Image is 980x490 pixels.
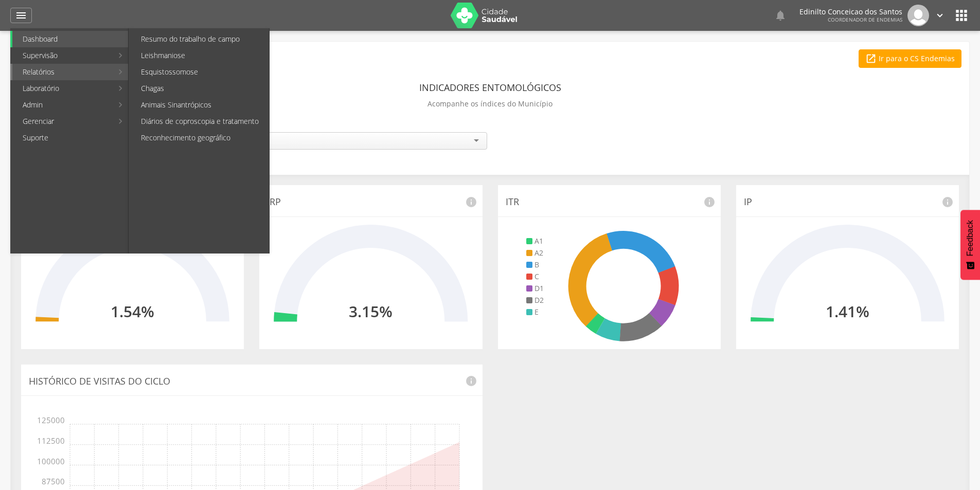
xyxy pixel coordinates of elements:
[799,8,902,15] p: Edinilto Conceicao dos Santos
[526,248,544,258] li: A2
[774,5,787,26] a: 
[960,210,980,280] button: Feedback - Mostrar pesquisa
[953,7,970,24] i: 
[10,8,32,23] a: 
[526,271,544,282] li: C
[12,97,113,113] a: Admin
[966,220,975,256] span: Feedback
[131,31,269,47] a: Resumo do trabalho de campo
[865,53,877,64] i: 
[49,445,65,465] span: 100000
[49,424,65,445] span: 112500
[12,113,113,130] a: Gerenciar
[349,303,393,320] h2: 3.15%
[131,113,269,130] a: Diários de coproscopia e tratamento
[29,375,475,388] p: Histórico de Visitas do Ciclo
[506,195,713,209] p: ITR
[419,78,561,97] header: Indicadores Entomológicos
[131,64,269,80] a: Esquistossomose
[131,47,269,64] a: Leishmaniose
[774,9,787,22] i: 
[526,307,544,317] li: E
[427,97,553,111] p: Acompanhe os índices do Município
[744,195,951,209] p: IP
[465,196,477,208] i: info
[12,130,128,146] a: Suporte
[131,80,269,97] a: Chagas
[934,5,946,26] a: 
[828,16,902,23] span: Coordenador de Endemias
[526,260,544,270] li: B
[465,375,477,387] i: info
[15,9,27,22] i: 
[131,130,269,146] a: Reconhecimento geográfico
[934,10,946,21] i: 
[12,64,113,80] a: Relatórios
[267,195,474,209] p: IRP
[526,283,544,294] li: D1
[111,303,154,320] h2: 1.54%
[12,47,113,64] a: Supervisão
[49,409,65,424] span: 125000
[131,97,269,113] a: Animais Sinantrópicos
[859,49,961,68] a: Ir para o CS Endemias
[12,80,113,97] a: Laboratório
[941,196,954,208] i: info
[526,236,544,246] li: A1
[12,31,128,47] a: Dashboard
[826,303,869,320] h2: 1.41%
[703,196,716,208] i: info
[49,465,65,486] span: 87500
[526,295,544,305] li: D2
